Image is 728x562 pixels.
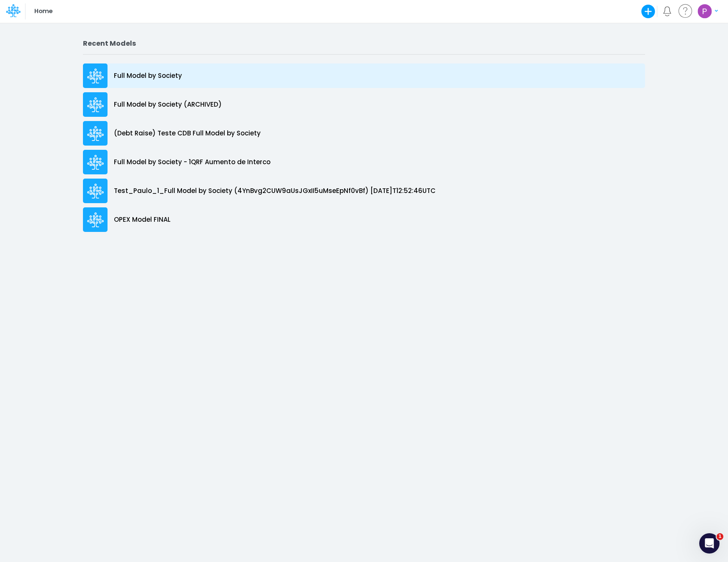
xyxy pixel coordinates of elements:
[34,7,52,16] p: Home
[83,205,645,234] a: OPEX Model FINAL
[83,61,645,90] a: Full Model by Society
[83,90,645,119] a: Full Model by Society (ARCHIVED)
[83,119,645,148] a: (Debt Raise) Teste CDB Full Model by Society
[83,39,645,47] h2: Recent Models
[83,176,645,205] a: Test_Paulo_1_Full Model by Society (4YnBvg2CUW9aUsJGxII5uMseEpNf0vBf) [DATE]T12:52:46UTC
[114,157,270,167] p: Full Model by Society - 1QRF Aumento de Interco
[114,129,261,138] p: (Debt Raise) Teste CDB Full Model by Society
[699,533,720,554] iframe: Intercom live chat
[114,100,222,110] p: Full Model by Society (ARCHIVED)
[114,186,436,196] p: Test_Paulo_1_Full Model by Society (4YnBvg2CUW9aUsJGxII5uMseEpNf0vBf) [DATE]T12:52:46UTC
[717,533,723,540] span: 1
[114,71,182,81] p: Full Model by Society
[662,6,672,16] a: Notifications
[83,148,645,176] a: Full Model by Society - 1QRF Aumento de Interco
[114,215,171,225] p: OPEX Model FINAL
